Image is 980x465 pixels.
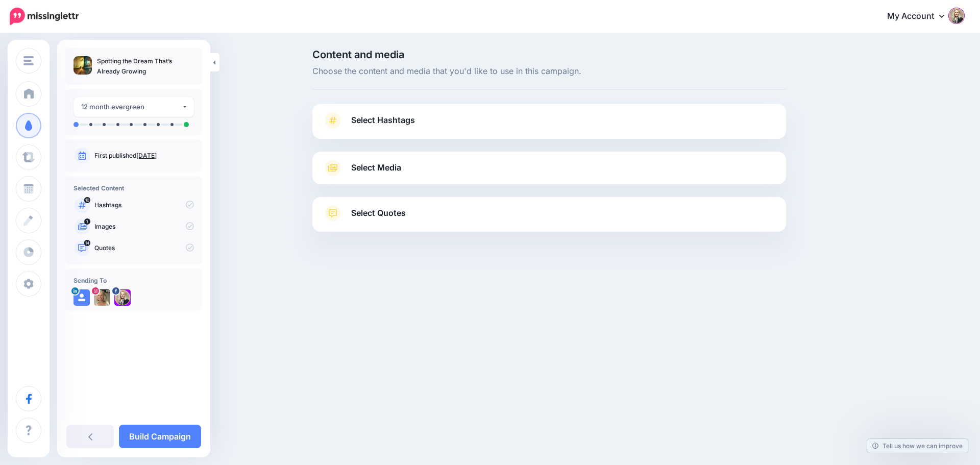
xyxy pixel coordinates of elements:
p: Images [94,222,194,231]
a: Select Quotes [323,205,776,232]
span: Select Media [351,161,401,175]
div: 12 month evergreen [81,101,182,113]
img: Missinglettr [10,8,79,25]
h4: Sending To [73,277,194,284]
span: 10 [84,197,90,203]
img: 756598a0d0f861b5cc3a8463c105df6c_thumb.jpg [73,56,92,75]
p: Hashtags [94,201,194,210]
img: menu.png [23,56,34,65]
p: Quotes [94,243,194,253]
span: Select Hashtags [351,113,415,127]
span: Select Quotes [351,206,406,220]
a: Tell us how we can improve [867,439,968,453]
span: Content and media [312,50,786,60]
span: Choose the content and media that you'd like to use in this campaign. [312,65,786,78]
a: [DATE] [136,152,157,159]
img: 451395311_495900419469078_553458371124701532_n-bsa153214.jpg [94,289,110,306]
img: 290742663_690246859085558_2546020681360716234_n-bsa153213.jpg [114,289,131,306]
a: My Account [877,4,965,29]
button: 12 month evergreen [73,97,194,117]
a: Select Hashtags [323,112,776,139]
span: 14 [84,240,91,246]
span: 1 [84,218,90,225]
img: user_default_image.png [73,289,90,306]
p: Spotting the Dream That’s Already Growing [97,56,194,77]
p: First published [94,151,194,160]
a: Select Media [323,160,776,176]
h4: Selected Content [73,184,194,192]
